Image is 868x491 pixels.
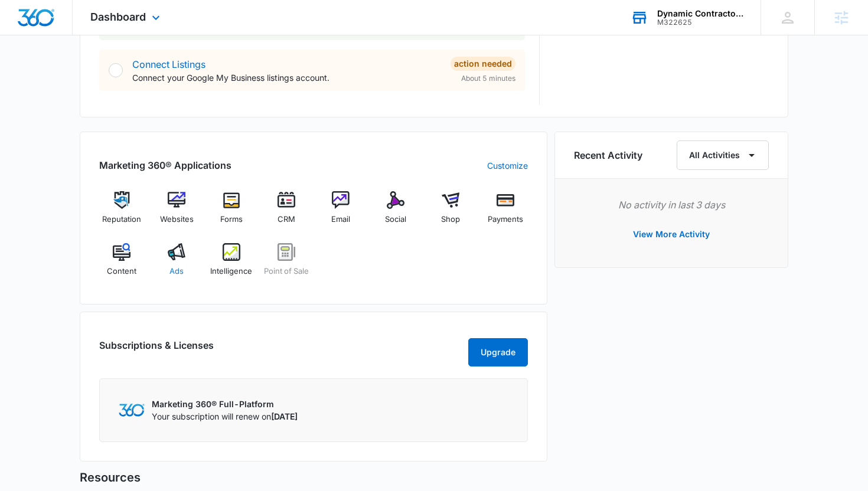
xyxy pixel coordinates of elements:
span: Intelligence [210,266,252,277]
button: View More Activity [621,220,722,248]
h2: Subscriptions & Licenses [99,338,214,362]
a: Payments [482,191,528,234]
button: All Activities [677,140,769,170]
img: Marketing 360 Logo [119,404,145,416]
h2: Marketing 360® Applications [99,158,231,172]
button: Upgrade [468,338,528,366]
span: Reputation [102,214,141,225]
span: Dashboard [90,11,146,23]
span: Email [331,214,350,225]
span: Payments [488,214,523,225]
a: Websites [154,191,200,234]
h6: Recent Activity [574,148,642,162]
span: Forms [220,214,243,225]
span: Shop [441,214,460,225]
p: No activity in last 3 days [574,198,769,212]
a: Connect Listings [132,58,205,70]
p: Connect your Google My Business listings account. [132,71,441,84]
a: Ads [154,243,200,286]
a: CRM [263,191,309,234]
span: Point of Sale [264,266,309,277]
span: About 5 minutes [461,73,515,84]
div: account name [657,9,743,18]
a: Content [99,243,145,286]
a: Forms [209,191,254,234]
div: Action Needed [451,57,515,71]
p: Marketing 360® Full-Platform [152,398,298,410]
a: Email [318,191,364,234]
h5: Resources [80,469,788,486]
span: CRM [278,214,295,225]
div: account id [657,18,743,27]
span: [DATE] [271,411,298,421]
span: Ads [169,266,184,277]
a: Shop [428,191,474,234]
a: Intelligence [209,243,254,286]
span: Social [385,214,406,225]
a: Customize [487,159,528,172]
a: Point of Sale [263,243,309,286]
span: Websites [160,214,194,225]
a: Reputation [99,191,145,234]
span: Content [107,266,136,277]
a: Social [373,191,419,234]
p: Your subscription will renew on [152,410,298,423]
